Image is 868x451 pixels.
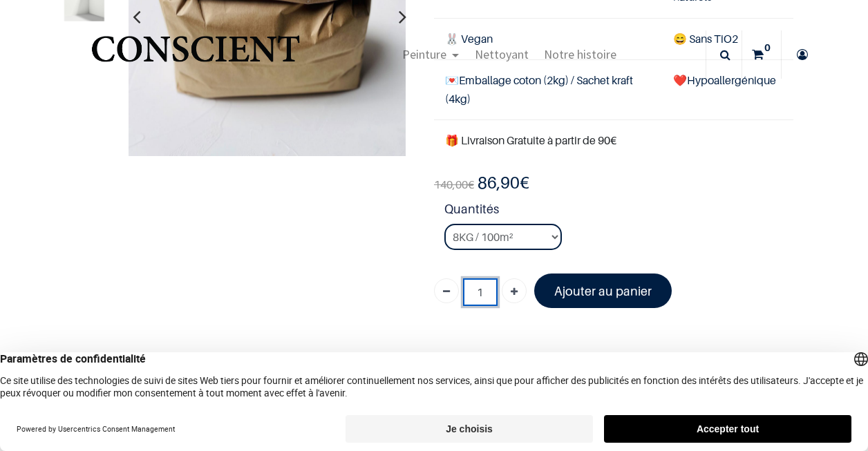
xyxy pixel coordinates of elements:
a: 0 [742,30,781,79]
span: Notre histoire [544,46,616,62]
span: 140,00 [434,177,468,191]
span: € [434,177,474,192]
a: Logo of Conscient [88,28,302,82]
img: Conscient [88,28,302,82]
sup: 0 [761,41,774,55]
font: Ajouter au panier [554,284,652,298]
a: Ajouter au panier [534,274,672,307]
td: ❤️Hypoallergénique [662,59,793,119]
a: Supprimer [434,278,459,303]
td: Emballage coton (2kg) / Sachet kraft (4kg) [434,59,662,119]
a: Peinture [395,30,467,79]
button: Open chat widget [12,12,53,53]
a: Ajouter [502,278,527,303]
span: Nettoyant [475,46,529,62]
strong: Quantités [444,200,793,224]
font: 🎁 Livraison Gratuite à partir de 90€ [445,133,616,147]
b: € [478,173,529,193]
span: Peinture [402,46,446,62]
span: 💌 [445,73,459,87]
span: 86,90 [478,173,520,193]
